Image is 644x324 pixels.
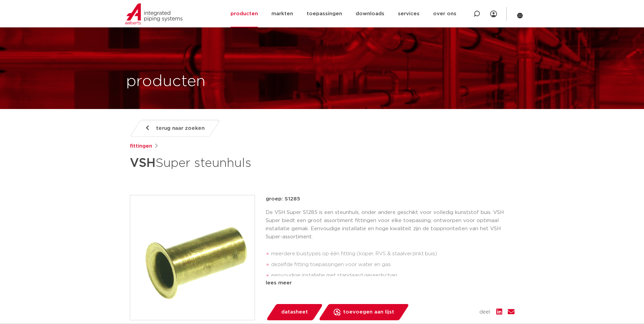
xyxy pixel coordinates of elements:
img: Product Image for VSH Super steunhuls [130,195,255,320]
div: lees meer [266,279,515,287]
li: dezelfde fitting toepassingen voor water en gas [271,259,515,270]
strong: VSH [130,157,156,169]
span: datasheet [281,307,308,318]
span: terug naar zoeken [156,123,205,134]
a: fittingen [130,142,152,150]
span: deel: [479,308,491,316]
li: meerdere buistypes op één fitting (koper, RVS & staalverzinkt buis) [271,249,515,259]
li: eenvoudige installatie met standaard gereedschap [271,270,515,281]
span: toevoegen aan lijst [343,307,394,318]
p: De VSH Super S1285 is een steunhuls, onder andere geschikt voor volledig kunststof buis. VSH Supe... [266,209,515,241]
h1: producten [126,71,206,92]
p: groep: S1285 [266,195,515,203]
h1: Super steunhuls [130,153,384,173]
a: terug naar zoeken [129,120,220,137]
a: datasheet [266,304,323,320]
